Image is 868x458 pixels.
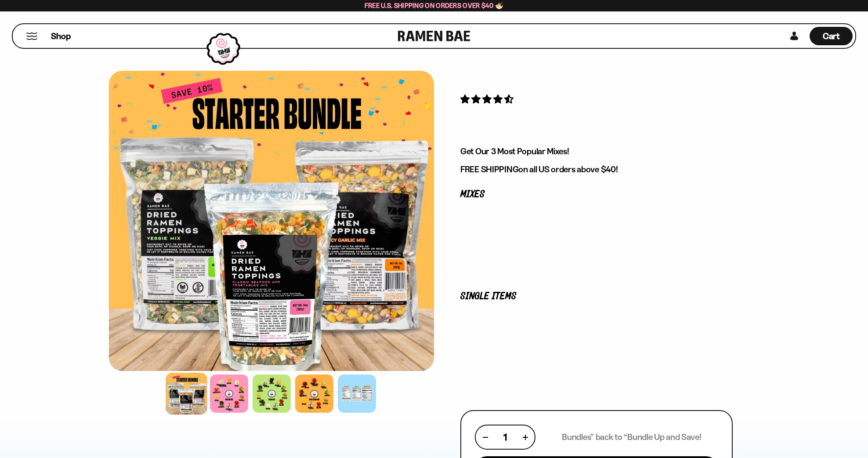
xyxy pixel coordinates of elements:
[460,94,515,105] span: 4.71 stars
[562,432,701,443] p: Bundles” back to “Bundle Up and Save!
[810,24,853,48] div: Cart
[460,190,733,199] p: Mixes
[460,146,733,157] p: Get Our 3 Most Popular Mixes!
[365,1,504,10] span: Free U.S. Shipping on Orders over $40 🍜
[460,164,733,175] p: on all US orders above $40!
[460,164,518,174] strong: FREE SHIPPING
[503,432,507,443] span: 1
[823,31,840,41] span: Cart
[51,27,71,45] a: Shop
[51,30,71,42] span: Shop
[460,292,733,301] p: Single Items
[26,33,38,40] button: Mobile Menu Trigger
